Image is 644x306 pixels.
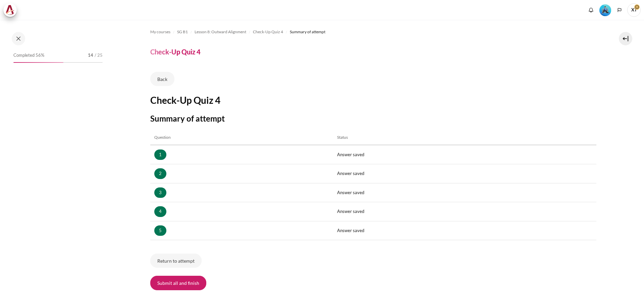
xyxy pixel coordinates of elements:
a: My courses [150,28,170,36]
img: Architeck [5,5,15,15]
h3: Summary of attempt [150,113,596,124]
div: Show notification window with no new notifications [586,5,596,15]
td: Answer saved [333,145,596,164]
span: 14 [88,52,93,59]
h4: Check-Up Quiz 4 [150,47,201,56]
td: Answer saved [333,164,596,183]
a: Lesson 8: Outward Alignment [195,28,246,36]
a: 1 [154,149,166,160]
div: Level #3 [599,4,611,16]
button: Submit all and finish [150,276,206,290]
th: Question [150,130,333,145]
nav: Navigation bar [150,27,596,37]
span: Lesson 8: Outward Alignment [195,29,246,35]
img: Level #3 [599,4,611,16]
span: SG B1 [177,29,188,35]
td: Answer saved [333,202,596,221]
button: Languages [614,5,625,15]
td: Answer saved [333,221,596,240]
a: Back [150,72,174,86]
h2: Check-Up Quiz 4 [150,94,596,106]
span: Summary of attempt [290,29,325,35]
a: SG B1 [177,28,188,36]
a: 2 [154,168,166,179]
a: Level #3 [597,4,614,16]
td: Answer saved [333,183,596,202]
a: User menu [627,3,641,17]
span: XT [627,3,641,17]
button: Return to attempt [150,254,202,268]
a: 3 [154,187,166,198]
span: / 25 [95,52,103,59]
a: 5 [154,225,166,236]
span: Completed 56% [13,52,44,59]
th: Status [333,130,596,145]
a: Check-Up Quiz 4 [253,28,283,36]
span: Check-Up Quiz 4 [253,29,283,35]
span: My courses [150,29,170,35]
a: Architeck Architeck [3,3,20,17]
a: 4 [154,206,166,217]
div: 56% [13,62,63,63]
